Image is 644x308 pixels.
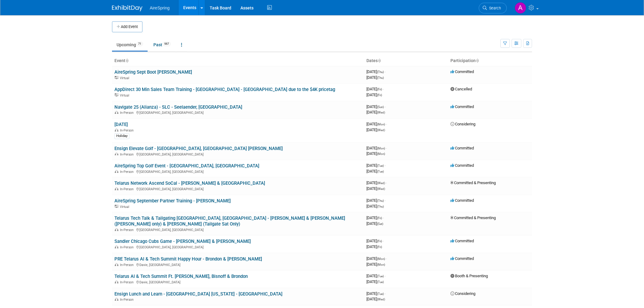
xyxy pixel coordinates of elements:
div: [GEOGRAPHIC_DATA], [GEOGRAPHIC_DATA] [114,169,362,174]
span: [DATE] [366,297,385,301]
span: Committed [450,239,474,243]
span: (Mon) [377,257,385,261]
span: [DATE] [366,69,386,74]
th: Event [112,56,364,66]
span: (Wed) [377,128,385,132]
a: Telarus Tech Talk & Tailgating [GEOGRAPHIC_DATA], [GEOGRAPHIC_DATA] - [PERSON_NAME] & [PERSON_NAM... [114,215,345,227]
span: [DATE] [366,186,385,191]
span: Committed [450,256,474,261]
img: In-Person Event [115,228,118,231]
a: AireSpring Sept Boot [PERSON_NAME] [114,69,192,75]
span: [DATE] [366,87,384,91]
span: (Fri) [377,245,382,249]
span: [DATE] [366,180,387,185]
span: (Sun) [377,105,384,109]
span: (Thu) [377,199,384,202]
span: (Tue) [377,164,384,167]
span: (Wed) [377,181,385,185]
span: [DATE] [366,244,382,249]
span: - [383,215,384,220]
img: Aila Ortiaga [515,2,526,14]
a: AppDirect 30 Min Sales Team Training - [GEOGRAPHIC_DATA] - [GEOGRAPHIC_DATA] due to the $4K pricetag [114,87,335,92]
span: In-Person [120,128,135,132]
div: [GEOGRAPHIC_DATA], [GEOGRAPHIC_DATA] [114,152,362,156]
span: (Fri) [377,216,382,220]
a: Sort by Start Date [378,58,381,63]
a: Ensign Lunch and Learn - [GEOGRAPHIC_DATA] [US_STATE] - [GEOGRAPHIC_DATA] [114,291,282,297]
div: [GEOGRAPHIC_DATA], [GEOGRAPHIC_DATA] [114,244,362,249]
span: (Thu) [377,76,384,79]
span: Committed & Presenting [450,215,496,220]
span: - [386,122,387,126]
span: Virtual [120,76,131,80]
img: In-Person Event [115,170,118,173]
span: - [386,256,387,261]
span: [DATE] [366,151,385,156]
span: [DATE] [366,198,386,203]
img: In-Person Event [115,128,118,131]
a: Ensign Elevate Golf - [GEOGRAPHIC_DATA], [GEOGRAPHIC_DATA] [PERSON_NAME] [114,146,283,151]
img: In-Person Event [115,187,118,190]
button: Add Event [112,21,142,32]
div: [GEOGRAPHIC_DATA], [GEOGRAPHIC_DATA] [114,110,362,115]
a: Search [479,3,507,13]
span: - [386,146,387,150]
span: (Mon) [377,152,385,156]
a: AireSpring September Partner Training - [PERSON_NAME] [114,198,231,204]
span: - [385,163,386,168]
span: In-Person [120,228,135,232]
span: (Wed) [377,298,385,301]
span: (Tue) [377,170,384,173]
span: In-Person [120,245,135,249]
a: [DATE] [114,122,128,127]
span: (Mon) [377,123,385,126]
span: (Sat) [377,222,383,226]
a: PRE Telarus AI & Tech Summit Happy Hour - Brondon & [PERSON_NAME] [114,256,262,262]
span: In-Person [120,298,135,302]
span: In-Person [120,111,135,115]
span: 967 [163,42,171,46]
span: (Fri) [377,240,382,243]
span: - [386,180,387,185]
a: Upcoming71 [112,39,148,51]
a: Sandler Chicago Cubs Game - [PERSON_NAME] & [PERSON_NAME] [114,239,251,244]
span: [DATE] [366,279,384,284]
span: (Tue) [377,292,384,296]
span: AireSpring [150,5,170,10]
span: - [385,198,386,203]
th: Dates [364,56,448,66]
a: Past967 [149,39,175,51]
span: Committed [450,163,474,168]
img: In-Person Event [115,152,118,156]
span: [DATE] [366,163,386,168]
th: Participation [448,56,532,66]
span: Considering [450,122,475,126]
div: Davie, [GEOGRAPHIC_DATA] [114,279,362,284]
img: In-Person Event [115,111,118,114]
a: Telarus AI & Tech Summit Ft. [PERSON_NAME], Bisnoff & Brondon [114,274,248,279]
span: [DATE] [366,75,384,80]
span: - [385,69,386,74]
span: (Tue) [377,280,384,284]
a: Sort by Event Name [125,58,128,63]
a: AireSpring Top Golf Event - [GEOGRAPHIC_DATA], [GEOGRAPHIC_DATA] [114,163,259,169]
a: Telarus Network Ascend SoCal - [PERSON_NAME] & [GEOGRAPHIC_DATA] [114,180,265,186]
span: [DATE] [366,274,386,278]
span: In-Person [120,170,135,174]
span: (Thu) [377,70,384,74]
span: [DATE] [366,128,385,132]
span: - [383,239,384,243]
span: (Mon) [377,263,385,266]
a: Sort by Participation Type [476,58,479,63]
span: [DATE] [366,221,383,226]
div: [GEOGRAPHIC_DATA], [GEOGRAPHIC_DATA] [114,186,362,191]
span: Committed [450,198,474,203]
img: Virtual Event [115,76,118,79]
span: (Wed) [377,111,385,114]
img: In-Person Event [115,245,118,248]
span: In-Person [120,263,135,267]
span: [DATE] [366,215,384,220]
span: - [383,87,384,91]
span: Committed [450,104,474,109]
span: Committed [450,146,474,150]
